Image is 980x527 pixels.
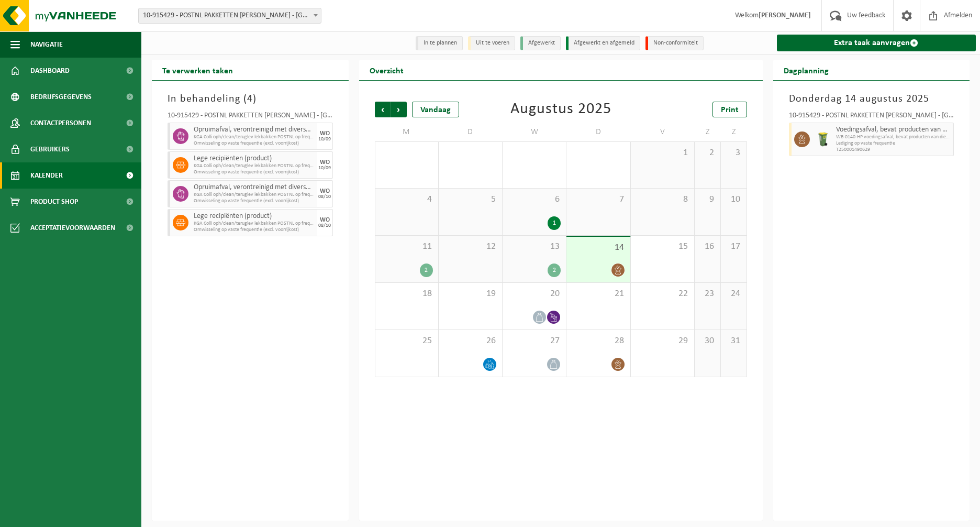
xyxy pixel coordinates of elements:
div: WO [320,130,330,137]
span: 20 [508,288,561,300]
span: Kalender [30,162,63,189]
td: M [375,123,439,141]
span: Product Shop [30,189,78,215]
span: Print [721,106,739,114]
td: Z [695,123,721,141]
div: 08/10 [318,194,331,200]
span: 21 [572,288,625,300]
span: KGA Colli oph/clean/teruglev lekbakken POSTNL op frequentie [194,163,315,169]
a: Print [712,102,747,117]
span: 9 [700,194,715,205]
h2: Dagplanning [773,60,839,80]
span: 31 [726,335,741,347]
span: 5 [444,194,497,205]
span: Omwisseling op vaste frequentie (excl. voorrijkost) [194,169,315,175]
span: Lediging op vaste frequentie [836,140,951,147]
h2: Overzicht [359,60,414,80]
div: WO [320,188,330,194]
span: 30 [700,335,715,347]
span: 28 [572,335,625,347]
span: 14 [572,242,625,254]
span: 18 [381,288,433,300]
h2: Te verwerken taken [152,60,243,80]
span: 10-915429 - POSTNL PAKKETTEN BELGIE EVERGEM - EVERGEM [138,8,321,24]
span: 3 [726,147,741,159]
li: In te plannen [416,36,463,50]
span: 10 [726,194,741,205]
span: 4 [247,94,253,104]
span: Vorige [375,102,391,117]
span: 26 [444,335,497,347]
span: 13 [508,241,561,252]
span: 25 [381,335,433,347]
td: Z [721,123,747,141]
div: 10-915429 - POSTNL PAKKETTEN [PERSON_NAME] - [GEOGRAPHIC_DATA] [789,112,954,123]
span: Omwisseling op vaste frequentie (excl. voorrijkost) [194,198,315,204]
a: Extra taak aanvragen [777,35,976,51]
h3: In behandeling ( ) [168,91,333,107]
span: T250001490629 [836,147,951,153]
td: D [439,123,503,141]
span: 23 [700,288,715,300]
div: 1 [548,216,561,230]
div: WO [320,159,330,166]
span: 6 [508,194,561,205]
td: W [503,123,566,141]
span: Lege recipiënten (product) [194,155,315,163]
div: 2 [548,263,561,277]
div: Vandaag [412,102,459,117]
span: 8 [636,194,689,205]
div: WO [320,217,330,223]
td: V [631,123,695,141]
li: Afgewerkt [520,36,561,50]
span: Gebruikers [30,136,70,162]
span: 4 [381,194,433,205]
span: Acceptatievoorwaarden [30,215,115,241]
span: Dashboard [30,58,70,84]
span: KGA Colli oph/clean/teruglev lekbakken POSTNL op frequentie [194,134,315,140]
li: Afgewerkt en afgemeld [566,36,640,50]
h3: Donderdag 14 augustus 2025 [789,91,954,107]
span: 10-915429 - POSTNL PAKKETTEN BELGIE EVERGEM - EVERGEM [139,8,321,23]
div: 10/09 [318,166,331,171]
strong: [PERSON_NAME] [759,12,811,19]
span: 24 [726,288,741,300]
span: Navigatie [30,31,63,58]
span: Opruimafval, verontreinigd met diverse niet-gevaarlijke afvalstoffen [194,126,315,134]
td: D [566,123,630,141]
div: 10/09 [318,137,331,142]
div: 08/10 [318,223,331,228]
span: 17 [726,241,741,252]
span: 11 [381,241,433,252]
li: Uit te voeren [468,36,515,50]
span: 15 [636,241,689,252]
span: Omwisseling op vaste frequentie (excl. voorrijkost) [194,140,315,147]
span: Volgende [391,102,407,117]
span: Bedrijfsgegevens [30,84,92,110]
span: WB-0140-HP voedingsafval, bevat producten van dierlijke oors [836,134,951,140]
span: KGA Colli oph/clean/teruglev lekbakken POSTNL op frequentie [194,192,315,198]
span: Voedingsafval, bevat producten van dierlijke oorsprong, onverpakt, categorie 3 [836,126,951,134]
div: Augustus 2025 [510,102,611,117]
li: Non-conformiteit [645,36,704,50]
span: 2 [700,147,715,159]
div: 10-915429 - POSTNL PAKKETTEN [PERSON_NAME] - [GEOGRAPHIC_DATA] [168,112,333,123]
span: 27 [508,335,561,347]
img: WB-0140-HPE-GN-50 [815,131,831,147]
span: Contactpersonen [30,110,91,136]
span: Lege recipiënten (product) [194,212,315,221]
span: 29 [636,335,689,347]
span: 16 [700,241,715,252]
span: 22 [636,288,689,300]
span: 1 [636,147,689,159]
span: 12 [444,241,497,252]
span: Opruimafval, verontreinigd met diverse niet-gevaarlijke afvalstoffen [194,183,315,192]
span: Omwisseling op vaste frequentie (excl. voorrijkost) [194,227,315,233]
span: 7 [572,194,625,205]
div: 2 [420,263,433,277]
span: 19 [444,288,497,300]
span: KGA Colli oph/clean/teruglev lekbakken POSTNL op frequentie [194,221,315,227]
